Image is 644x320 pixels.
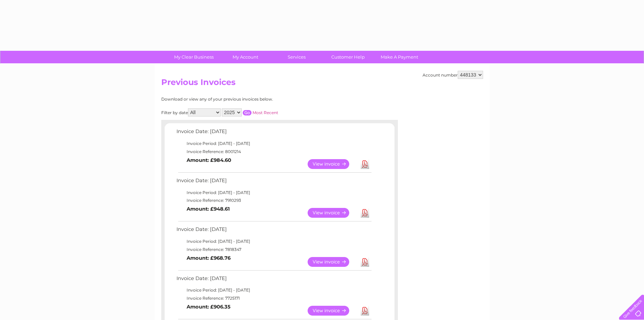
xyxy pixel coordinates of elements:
[161,97,339,102] div: Download or view any of your previous invoices below.
[187,255,231,261] b: Amount: £968.76
[320,51,376,63] a: Customer Help
[361,208,369,218] a: Download
[175,294,373,302] td: Invoice Reference: 7725171
[372,51,427,63] a: Make A Payment
[175,140,373,148] td: Invoice Period: [DATE] - [DATE]
[269,51,325,63] a: Services
[175,176,373,189] td: Invoice Date: [DATE]
[308,159,357,169] a: View
[187,304,231,310] b: Amount: £906.35
[187,157,231,163] b: Amount: £984.60
[308,208,357,218] a: View
[175,148,373,156] td: Invoice Reference: 8001214
[423,71,483,79] div: Account number
[253,110,278,115] a: Most Recent
[308,257,357,267] a: View
[166,51,222,63] a: My Clear Business
[175,286,373,294] td: Invoice Period: [DATE] - [DATE]
[187,206,230,212] b: Amount: £948.61
[361,159,369,169] a: Download
[361,306,369,316] a: Download
[175,246,373,254] td: Invoice Reference: 7818347
[175,274,373,286] td: Invoice Date: [DATE]
[175,225,373,237] td: Invoice Date: [DATE]
[175,196,373,205] td: Invoice Reference: 7910293
[175,237,373,246] td: Invoice Period: [DATE] - [DATE]
[217,51,273,63] a: My Account
[308,306,357,316] a: View
[161,78,483,90] h2: Previous Invoices
[175,127,373,140] td: Invoice Date: [DATE]
[361,257,369,267] a: Download
[175,189,373,197] td: Invoice Period: [DATE] - [DATE]
[161,108,339,116] div: Filter by date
